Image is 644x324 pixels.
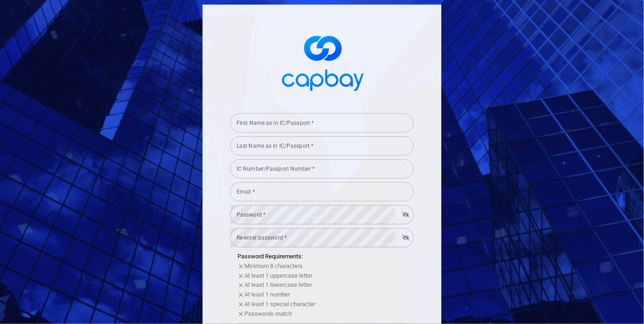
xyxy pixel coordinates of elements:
span: At least 1 lowercase letter [244,281,312,288]
span: At least 1 special character [244,301,315,307]
span: Password Requirements: [237,253,303,260]
img: logo [276,28,368,96]
span: At least 1 number [244,291,290,298]
span: At least 1 uppercase letter [244,272,312,279]
span: Minimum 8 characters [244,263,303,269]
span: Passwords match [244,310,292,317]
